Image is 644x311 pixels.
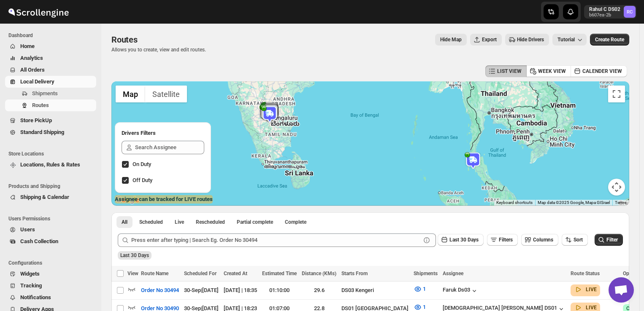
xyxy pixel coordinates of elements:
[608,86,625,102] button: Toggle fullscreen view
[224,271,247,276] span: Created At
[20,271,40,277] span: Widgets
[224,286,257,295] div: [DATE] | 18:35
[5,52,96,64] button: Analytics
[111,46,206,53] p: Allows you to create, view and edit routes.
[595,36,624,43] span: Create Route
[482,36,497,43] span: Export
[414,271,438,276] span: Shipments
[5,236,96,247] button: Cash Collection
[538,200,610,205] span: Map data ©2025 Google, Mapa GISrael
[517,36,544,43] span: Hide Drivers
[20,67,45,73] span: All Orders
[20,43,35,49] span: Home
[571,271,600,276] span: Route Status
[438,234,484,246] button: Last 30 Days
[606,237,618,243] span: Filter
[5,99,96,111] button: Routes
[589,13,620,18] p: b607ea-2b
[615,200,627,205] a: Terms (opens in new tab)
[262,286,297,295] div: 01:10:00
[120,252,149,258] span: Last 30 Days
[440,36,462,43] span: Hide Map
[8,260,97,266] span: Configurations
[409,282,431,296] button: 1
[423,286,426,292] span: 1
[571,65,627,77] button: CALENDER VIEW
[116,86,145,102] button: Show street map
[5,64,96,76] button: All Orders
[557,37,575,43] span: Tutorial
[586,305,597,311] b: LIVE
[111,35,138,45] span: Routes
[499,237,513,243] span: Filters
[5,292,96,303] button: Notifications
[32,102,49,108] span: Routes
[5,159,96,171] button: Locations, Rules & Rates
[133,161,151,167] span: On Duty
[135,141,204,154] input: Search Assignee
[20,161,80,168] span: Locations, Rules & Rates
[127,271,138,276] span: View
[184,287,219,293] span: 30-Sep | [DATE]
[237,219,273,225] span: Partial complete
[584,5,636,19] button: User menu
[262,271,297,276] span: Estimated Time
[139,219,163,225] span: Scheduled
[443,271,463,276] span: Assignee
[20,238,58,244] span: Cash Collection
[423,304,426,310] span: 1
[116,216,133,228] button: All routes
[521,234,558,246] button: Columns
[8,32,97,39] span: Dashboard
[184,271,216,276] span: Scheduled For
[5,191,96,203] button: Shipping & Calendar
[32,90,58,97] span: Shipments
[131,233,421,247] input: Press enter after typing | Search Eg. Order No 30494
[435,34,467,46] button: Map action label
[136,284,184,297] button: Order No 30494
[20,294,51,300] span: Notifications
[122,219,127,225] span: All
[20,226,35,233] span: Users
[505,34,549,46] button: Hide Drivers
[624,6,636,18] span: Rahul C DS02
[5,268,96,280] button: Widgets
[20,282,42,289] span: Tracking
[20,55,43,61] span: Analytics
[562,234,588,246] button: Sort
[5,88,96,99] button: Shipments
[5,280,96,292] button: Tracking
[175,219,184,225] span: Live
[145,86,187,102] button: Show satellite imagery
[302,271,336,276] span: Distance (KMs)
[302,286,336,295] div: 29.6
[589,6,620,13] p: Rahul C DS02
[115,195,213,204] label: Assignee can be tracked for LIVE routes
[5,40,96,52] button: Home
[609,277,634,303] div: Open chat
[285,219,306,225] span: Complete
[449,237,479,243] span: Last 30 Days
[341,271,368,276] span: Starts From
[8,183,97,190] span: Products and Shipping
[20,78,54,85] span: Local Delivery
[538,68,566,75] span: WEEK VIEW
[141,286,179,295] span: Order No 30494
[7,1,70,22] img: ScrollEngine
[20,117,52,123] span: Store PickUp
[5,224,96,236] button: Users
[443,287,479,295] div: Faruk Ds03
[496,200,533,206] button: Keyboard shortcuts
[20,194,69,200] span: Shipping & Calendar
[574,237,583,243] span: Sort
[533,237,553,243] span: Columns
[574,285,597,294] button: LIVE
[8,215,97,222] span: Users Permissions
[114,195,141,206] img: Google
[526,65,571,77] button: WEEK VIEW
[497,68,522,75] span: LIST VIEW
[586,287,597,292] b: LIVE
[590,34,629,46] button: Create Route
[608,179,625,196] button: Map camera controls
[122,129,204,137] h2: Drivers Filters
